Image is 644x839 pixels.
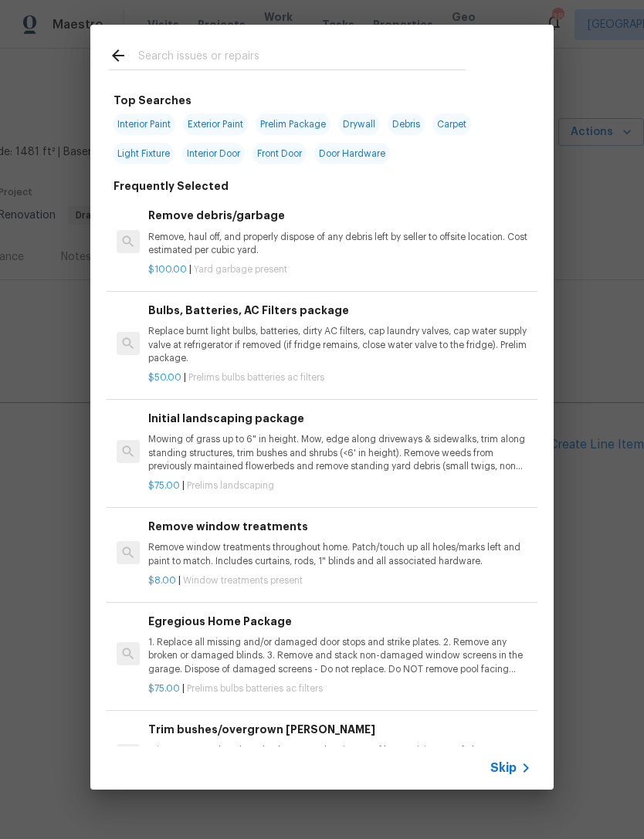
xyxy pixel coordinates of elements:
span: Debris [388,113,425,135]
p: Trim overgrown hegdes & bushes around perimeter of home giving 12" of clearance. Properly dispose... [148,744,531,770]
span: $75.00 [148,684,180,693]
span: Exterior Paint [183,113,248,135]
h6: Top Searches [114,92,192,109]
p: Mowing of grass up to 6" in height. Mow, edge along driveways & sidewalks, trim along standing st... [148,433,531,472]
span: Drywall [338,113,380,135]
span: Interior Paint [113,113,175,135]
h6: Remove window treatments [148,518,531,535]
span: Skip [490,760,517,776]
span: Front Door [253,143,307,164]
p: | [148,371,531,384]
p: Replace burnt light bulbs, batteries, dirty AC filters, cap laundry valves, cap water supply valv... [148,325,531,364]
span: Door Hardware [314,143,390,164]
input: Search issues or repairs [138,46,466,69]
h6: Initial landscaping package [148,410,531,427]
p: | [148,574,531,587]
span: Prelims bulbs batteries ac filters [188,373,324,382]
h6: Trim bushes/overgrown [PERSON_NAME] [148,721,531,738]
span: $50.00 [148,373,181,382]
p: | [148,263,531,276]
h6: Bulbs, Batteries, AC Filters package [148,302,531,319]
span: $8.00 [148,576,176,585]
span: Carpet [432,113,471,135]
span: $100.00 [148,265,187,274]
span: Window treatments present [183,576,303,585]
h6: Frequently Selected [114,178,229,195]
p: | [148,682,531,695]
p: Remove window treatments throughout home. Patch/touch up all holes/marks left and paint to match.... [148,541,531,567]
p: Remove, haul off, and properly dispose of any debris left by seller to offsite location. Cost est... [148,231,531,257]
span: Yard garbage present [194,265,287,274]
span: Prelims bulbs batteries ac filters [187,684,323,693]
h6: Remove debris/garbage [148,207,531,224]
span: Light Fixture [113,143,175,164]
span: Prelim Package [256,113,330,135]
span: Interior Door [182,143,245,164]
p: | [148,479,531,492]
span: Prelims landscaping [187,481,274,490]
h6: Egregious Home Package [148,613,531,630]
span: $75.00 [148,481,180,490]
p: 1. Replace all missing and/or damaged door stops and strike plates. 2. Remove any broken or damag... [148,636,531,675]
